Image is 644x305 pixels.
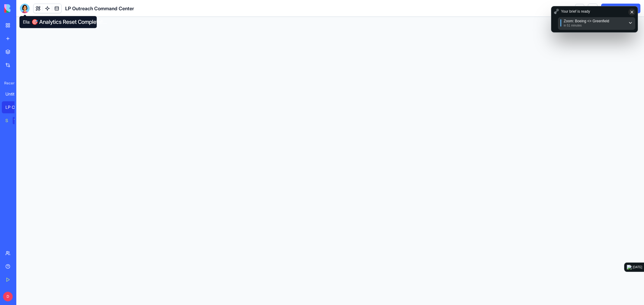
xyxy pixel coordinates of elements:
button: Invite & Share [601,4,640,13]
div: Untitled App [5,91,22,97]
div: TRY [13,117,22,124]
a: Social Media Content GeneratorTRY [2,115,26,127]
span: D [3,292,13,301]
a: LP Outreach Command Center [2,101,26,113]
span: LP Outreach Command Center [65,5,134,12]
img: logo [627,265,632,270]
p: Zoom: Boeing <> Greenfield [564,18,609,24]
span: Recent [2,81,14,86]
p: Your brief is ready [561,9,590,14]
div: Social Media Content Generator [5,118,8,124]
a: Untitled App [2,88,26,100]
img: logo [4,4,42,13]
div: LP Outreach Command Center [5,104,22,110]
p: in 51 minutes [564,24,582,27]
div: [DATE] [633,265,642,270]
